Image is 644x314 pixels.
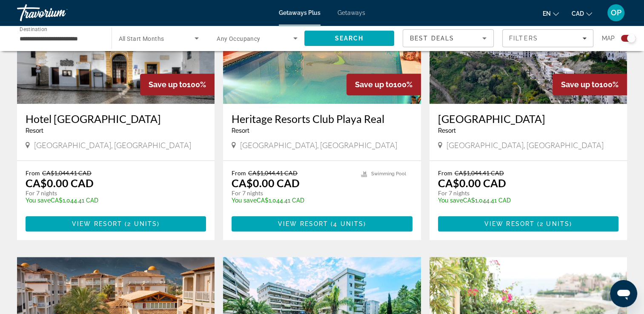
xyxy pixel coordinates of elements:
[371,171,406,177] span: Swimming Pool
[248,169,298,177] span: CA$1,044.41 CAD
[240,140,397,150] span: [GEOGRAPHIC_DATA], [GEOGRAPHIC_DATA]
[438,189,610,197] p: For 7 nights
[232,197,257,204] span: You save
[328,220,366,227] span: ( )
[122,220,160,227] span: ( )
[140,74,215,95] div: 100%
[26,127,43,134] span: Resort
[438,127,456,134] span: Resort
[333,220,364,227] span: 4 units
[509,35,538,42] span: Filters
[232,169,246,177] span: From
[355,80,393,89] span: Save up to
[34,140,191,150] span: [GEOGRAPHIC_DATA], [GEOGRAPHIC_DATA]
[572,10,584,17] span: CAD
[543,10,551,17] span: en
[338,9,365,16] a: Getaways
[335,35,364,42] span: Search
[438,197,463,204] span: You save
[26,197,51,204] span: You save
[438,177,506,189] p: CA$0.00 CAD
[149,80,187,89] span: Save up to
[304,31,395,46] button: Search
[552,74,627,95] div: 100%
[438,197,610,204] p: CA$1,044.41 CAD
[279,9,321,16] a: Getaways Plus
[26,112,206,125] a: Hotel [GEOGRAPHIC_DATA]
[232,216,412,231] button: View Resort(4 units)
[42,169,92,177] span: CA$1,044.41 CAD
[17,2,102,24] a: Travorium
[602,32,615,44] span: Map
[232,189,352,197] p: For 7 nights
[119,35,164,42] span: All Start Months
[217,35,260,42] span: Any Occupancy
[26,197,197,204] p: CA$1,044.41 CAD
[232,197,352,204] p: CA$1,044.41 CAD
[502,29,593,47] button: Filters
[26,216,206,231] button: View Resort(2 units)
[447,140,604,150] span: [GEOGRAPHIC_DATA], [GEOGRAPHIC_DATA]
[232,127,249,134] span: Resort
[410,35,454,42] span: Best Deals
[127,220,157,227] span: 2 units
[20,34,100,44] input: Select destination
[278,220,328,227] span: View Resort
[605,4,627,22] button: User Menu
[611,9,621,17] span: OP
[232,112,412,125] a: Heritage Resorts Club Playa Real
[26,177,94,189] p: CA$0.00 CAD
[72,220,122,227] span: View Resort
[232,177,300,189] p: CA$0.00 CAD
[561,80,599,89] span: Save up to
[610,280,637,307] iframe: Button to launch messaging window
[438,216,618,231] button: View Resort(2 units)
[346,74,421,95] div: 100%
[20,26,47,32] span: Destination
[540,220,570,227] span: 2 units
[410,33,487,43] mat-select: Sort by
[572,7,592,20] button: Change currency
[438,169,452,177] span: From
[438,112,618,125] a: [GEOGRAPHIC_DATA]
[484,220,535,227] span: View Resort
[543,7,559,20] button: Change language
[535,220,572,227] span: ( )
[26,169,40,177] span: From
[455,169,504,177] span: CA$1,044.41 CAD
[26,189,197,197] p: For 7 nights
